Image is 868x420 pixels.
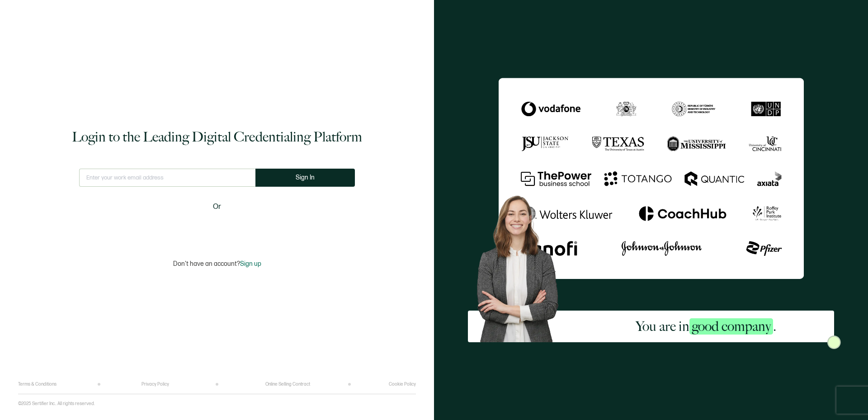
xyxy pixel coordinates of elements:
[240,260,261,268] span: Sign up
[213,201,221,212] span: Or
[72,128,362,146] h1: Login to the Leading Digital Credentialing Platform
[173,260,261,268] p: Don't have an account?
[389,382,416,387] a: Cookie Policy
[468,188,578,342] img: Sertifier Login - You are in <span class="strong-h">good company</span>. Hero
[255,169,355,187] button: Sign In
[79,169,255,187] input: Enter your work email address
[265,382,310,387] a: Online Selling Contract
[18,401,95,406] p: ©2025 Sertifier Inc.. All rights reserved.
[636,317,776,335] h2: You are in .
[689,318,773,335] span: good company
[18,382,57,387] a: Terms & Conditions
[827,335,841,349] img: Sertifier Login
[160,218,274,238] iframe: Sign in with Google Button
[296,174,315,181] span: Sign In
[142,382,169,387] a: Privacy Policy
[499,78,804,279] img: Sertifier Login - You are in <span class="strong-h">good company</span>.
